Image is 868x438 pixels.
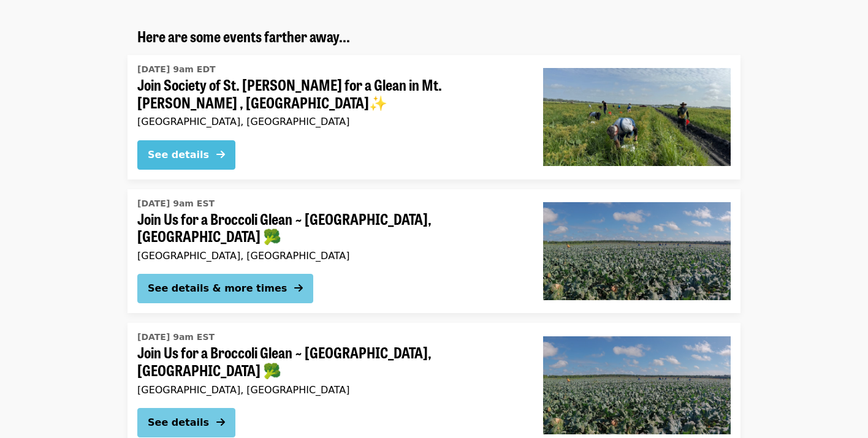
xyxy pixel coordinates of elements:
[137,408,235,437] button: See details
[137,76,523,111] span: Join Society of St. [PERSON_NAME] for a Glean in Mt. [PERSON_NAME] , [GEOGRAPHIC_DATA]✨
[148,281,287,296] div: See details & more times
[137,210,523,246] span: Join Us for a Broccoli Glean ~ [GEOGRAPHIC_DATA], [GEOGRAPHIC_DATA] 🥦
[137,116,523,127] div: [GEOGRAPHIC_DATA], [GEOGRAPHIC_DATA]
[137,250,523,262] div: [GEOGRAPHIC_DATA], [GEOGRAPHIC_DATA]
[148,148,209,162] div: See details
[543,68,731,166] img: Join Society of St. Andrew for a Glean in Mt. Dora , FL✨ organized by Society of St. Andrew
[137,274,313,303] button: See details & more times
[216,149,225,160] i: arrow-right icon
[137,25,350,47] span: Here are some events farther away...
[137,344,523,379] span: Join Us for a Broccoli Glean ~ [GEOGRAPHIC_DATA], [GEOGRAPHIC_DATA] 🥦
[294,282,303,294] i: arrow-right icon
[543,202,731,300] img: Join Us for a Broccoli Glean ~ Hastings, FL 🥦 organized by Society of St. Andrew
[137,331,215,344] time: [DATE] 9am EST
[137,63,216,76] time: [DATE] 9am EDT
[137,197,215,210] time: [DATE] 9am EST
[137,384,523,396] div: [GEOGRAPHIC_DATA], [GEOGRAPHIC_DATA]
[216,417,225,428] i: arrow-right icon
[137,140,235,170] button: See details
[128,55,740,179] a: See details for "Join Society of St. Andrew for a Glean in Mt. Dora , FL✨"
[543,336,731,434] img: Join Us for a Broccoli Glean ~ Hastings, FL 🥦 organized by Society of St. Andrew
[148,415,209,430] div: See details
[128,189,740,314] a: See details for "Join Us for a Broccoli Glean ~ Hastings, FL 🥦"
